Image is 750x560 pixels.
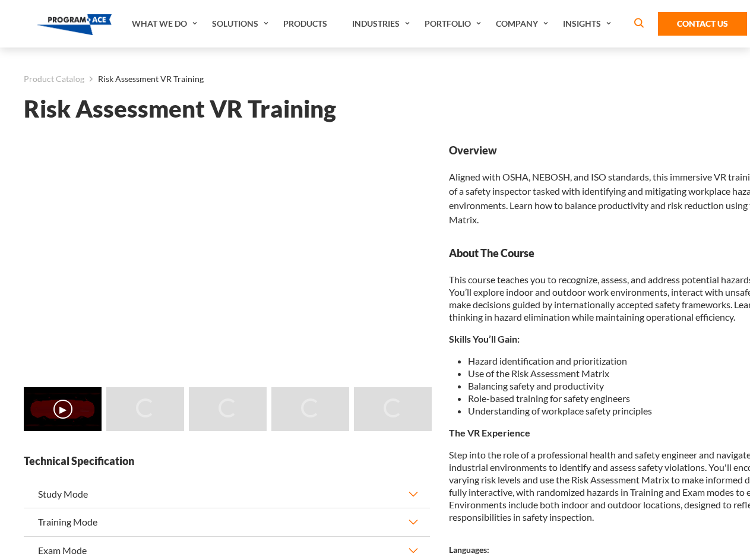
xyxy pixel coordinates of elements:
[24,143,430,372] iframe: Risk Assessment VR Training - Video 0
[24,71,84,87] a: Product Catalog
[24,480,430,508] button: Study Mode
[24,387,102,431] img: Risk Assessment VR Training - Video 0
[37,14,112,35] img: Program-Ace
[24,454,430,469] strong: Technical Specification
[449,545,489,555] strong: Languages:
[24,508,430,536] button: Training Mode
[658,12,747,36] a: Contact Us
[53,400,72,419] button: ▶
[84,71,204,87] li: Risk Assessment VR Training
